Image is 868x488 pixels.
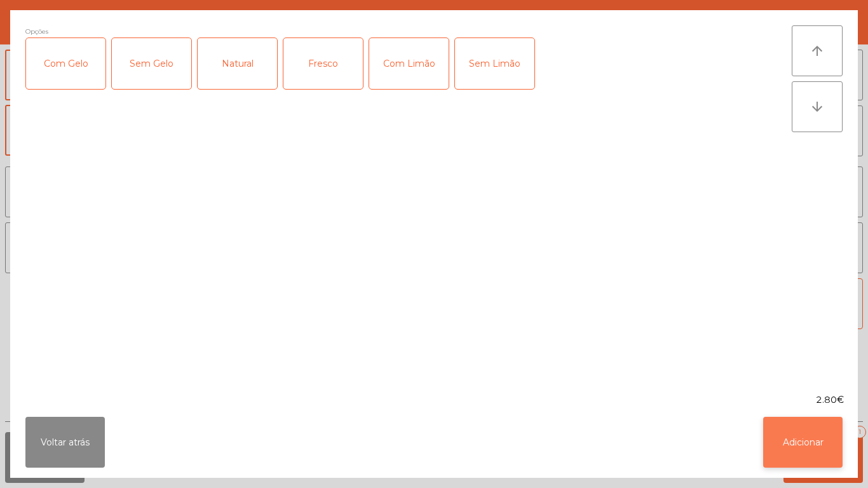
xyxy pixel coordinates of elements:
button: arrow_upward [792,25,843,76]
i: arrow_upward [810,43,825,58]
div: Natural [198,38,277,89]
button: arrow_downward [792,81,843,132]
div: Com Limão [369,38,449,89]
i: arrow_downward [810,99,825,114]
div: Sem Gelo [112,38,191,89]
button: Voltar atrás [25,417,105,468]
div: 2.80€ [10,393,858,407]
div: Fresco [283,38,363,89]
div: Com Gelo [26,38,105,89]
div: Sem Limão [455,38,534,89]
span: Opções [25,25,48,37]
button: Adicionar [763,417,843,468]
